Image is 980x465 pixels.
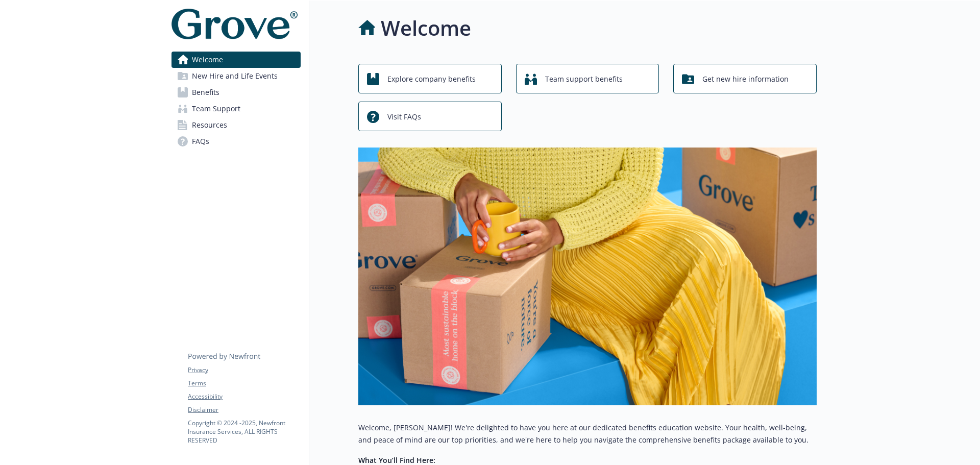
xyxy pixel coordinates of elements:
span: Visit FAQs [387,107,421,127]
span: Resources [192,117,227,133]
button: Visit FAQs [358,102,502,131]
span: New Hire and Life Events [192,68,278,84]
a: Disclaimer [188,405,300,414]
img: overview page banner [358,148,817,405]
span: Get new hire information [702,69,789,89]
a: FAQs [171,133,301,150]
button: Explore company benefits [358,64,502,93]
span: Benefits [192,84,219,101]
a: Benefits [171,84,301,101]
a: New Hire and Life Events [171,68,301,84]
a: Team Support [171,101,301,117]
span: Team Support [192,101,240,117]
span: Team support benefits [545,69,623,89]
span: Explore company benefits [387,69,476,89]
span: Welcome [192,52,223,68]
a: Terms [188,379,300,388]
a: Accessibility [188,392,300,401]
button: Get new hire information [673,64,817,93]
a: Resources [171,117,301,133]
p: Copyright © 2024 - 2025 , Newfront Insurance Services, ALL RIGHTS RESERVED [188,419,300,445]
h1: Welcome [381,13,471,43]
p: Welcome, [PERSON_NAME]! We're delighted to have you here at our dedicated benefits education webs... [358,422,817,446]
strong: What You’ll Find Here: [358,455,435,465]
button: Team support benefits [516,64,659,93]
a: Welcome [171,52,301,68]
a: Privacy [188,365,300,375]
span: FAQs [192,133,209,150]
